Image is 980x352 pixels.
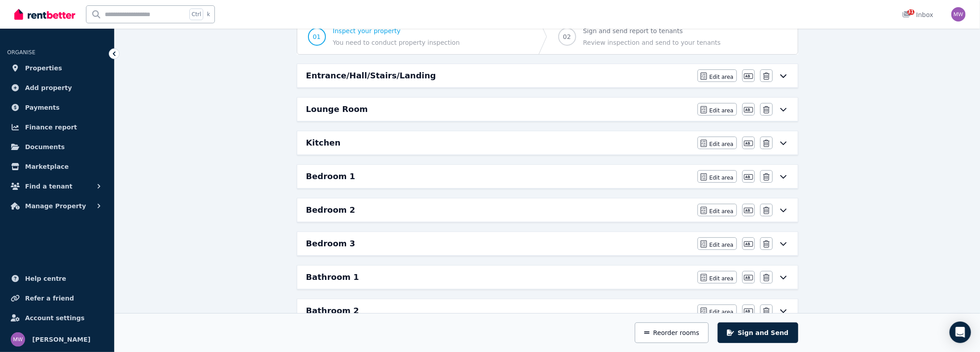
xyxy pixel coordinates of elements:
span: 01 [313,32,321,41]
h6: Entrance/Hall/Stairs/Landing [306,69,436,82]
button: Edit area [698,69,737,82]
span: Review inspection and send to your tenants [583,38,721,47]
span: Edit area [710,107,734,114]
span: [PERSON_NAME] [32,334,90,345]
img: RentBetter [14,8,75,21]
h6: Bedroom 2 [306,204,355,216]
a: Payments [7,99,107,116]
div: Inbox [902,10,933,19]
span: k [207,11,210,18]
button: Sign and Send [718,322,798,343]
span: Finance report [25,122,77,133]
h6: Kitchen [306,137,341,149]
span: Properties [25,63,62,73]
img: Mark Wadhams [951,7,966,21]
button: Edit area [698,137,737,149]
a: Documents [7,138,107,156]
span: Edit area [710,309,734,316]
button: Edit area [698,204,737,216]
button: Manage Property [7,197,107,215]
span: Edit area [710,73,734,81]
a: Add property [7,79,107,97]
a: Finance report [7,118,107,136]
span: Edit area [710,141,734,148]
a: Refer a friend [7,289,107,307]
span: Documents [25,142,65,152]
h6: Bathroom 2 [306,305,359,317]
a: Marketplace [7,158,107,176]
button: Edit area [698,305,737,317]
span: Inspect your property [333,26,460,35]
h6: Bedroom 1 [306,170,355,183]
span: 31 [907,9,915,15]
nav: Progress [297,19,798,55]
span: Manage Property [25,201,86,211]
span: Edit area [710,174,734,181]
a: Properties [7,59,107,77]
button: Edit area [698,103,737,116]
span: ORGANISE [7,49,35,56]
a: Account settings [7,309,107,327]
span: 02 [563,32,571,41]
span: Edit area [710,275,734,282]
button: Edit area [698,237,737,250]
span: Account settings [25,313,85,323]
span: Refer a friend [25,293,74,304]
a: Help centre [7,270,107,288]
button: Edit area [698,170,737,183]
h6: Bathroom 1 [306,271,359,283]
span: Edit area [710,241,734,249]
button: Reorder rooms [635,322,709,343]
span: Find a tenant [25,181,73,192]
span: Edit area [710,208,734,215]
span: Add property [25,82,72,93]
span: Sign and send report to tenants [583,26,721,35]
button: Edit area [698,271,737,283]
h6: Bedroom 3 [306,237,355,250]
span: Payments [25,102,60,113]
span: Marketplace [25,161,68,172]
span: Help centre [25,273,66,284]
img: Mark Wadhams [11,332,25,347]
button: Find a tenant [7,177,107,195]
span: Ctrl [189,9,203,20]
div: Open Intercom Messenger [950,322,971,343]
h6: Lounge Room [306,103,368,116]
span: You need to conduct property inspection [333,38,460,47]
